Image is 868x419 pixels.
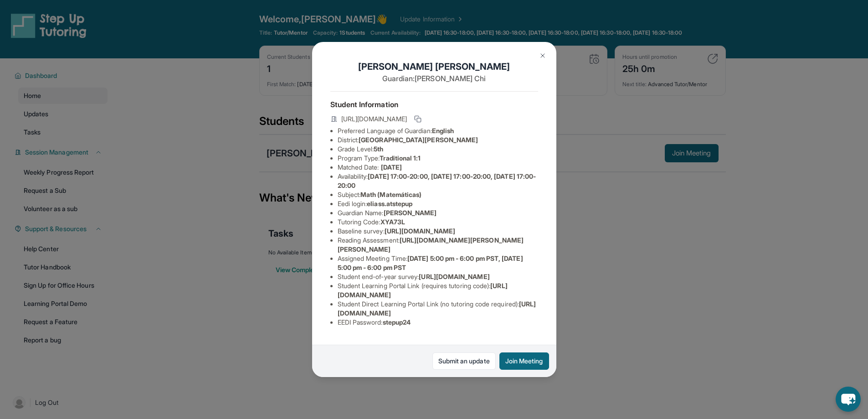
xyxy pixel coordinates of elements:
[412,114,423,124] button: Copy link
[338,172,538,190] li: Availability:
[338,190,538,199] li: Subject :
[338,272,538,281] li: Student end-of-year survey :
[338,163,538,172] li: Matched Date:
[338,217,538,227] li: Tutoring Code :
[419,273,489,280] span: [URL][DOMAIN_NAME]
[338,300,538,318] li: Student Direct Learning Portal Link (no tutoring code required) :
[330,99,538,110] h4: Student Information
[836,387,861,412] button: chat-button
[367,200,412,207] span: eliass.atstepup
[432,352,496,370] a: Submit an update
[384,209,437,217] span: [PERSON_NAME]
[338,254,538,272] li: Assigned Meeting Time :
[380,154,421,162] span: Traditional 1:1
[330,60,538,73] h1: [PERSON_NAME] [PERSON_NAME]
[338,154,538,163] li: Program Type:
[338,318,538,327] li: EEDI Password :
[499,352,549,370] button: Join Meeting
[374,145,383,153] span: 5th
[338,172,536,189] span: [DATE] 17:00-20:00, [DATE] 17:00-20:00, [DATE] 17:00-20:00
[338,126,538,135] li: Preferred Language of Guardian:
[381,163,402,171] span: [DATE]
[385,227,455,235] span: [URL][DOMAIN_NAME]
[539,52,546,59] img: Close Icon
[360,191,421,198] span: Math (Matemáticas)
[338,236,538,254] li: Reading Assessment :
[338,135,538,145] li: District:
[338,199,538,208] li: Eedi login :
[383,318,411,326] span: stepup24
[330,73,538,84] p: Guardian: [PERSON_NAME] Chi
[338,281,538,300] li: Student Learning Portal Link (requires tutoring code) :
[338,254,523,271] span: [DATE] 5:00 pm - 6:00 pm PST, [DATE] 5:00 pm - 6:00 pm PST
[359,136,478,144] span: [GEOGRAPHIC_DATA][PERSON_NAME]
[380,218,405,226] span: XYA73L
[338,236,524,253] span: [URL][DOMAIN_NAME][PERSON_NAME][PERSON_NAME]
[338,227,538,236] li: Baseline survey :
[338,145,538,154] li: Grade Level:
[432,127,454,134] span: English
[338,208,538,217] li: Guardian Name :
[341,114,407,124] span: [URL][DOMAIN_NAME]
